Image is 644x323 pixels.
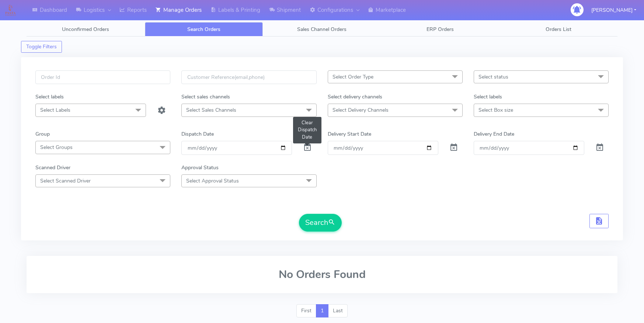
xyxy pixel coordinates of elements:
label: Approval Status [181,164,219,171]
span: Select Box size [478,107,513,114]
span: Select Sales Channels [186,107,236,114]
a: 1 [316,304,328,317]
h2: No Orders Found [35,268,609,281]
span: Select Labels [40,107,70,114]
span: Select Approval Status [186,177,239,184]
span: Select Order Type [333,73,373,80]
button: Search [299,214,342,232]
ul: Tabs [27,22,617,37]
span: Select Groups [40,144,73,151]
span: Select Delivery Channels [333,107,389,114]
label: Select delivery channels [328,93,382,101]
span: Select status [478,73,508,80]
span: Search Orders [187,26,220,33]
label: Group [35,130,50,138]
label: Scanned Driver [35,164,70,171]
button: Toggle Filters [21,41,62,53]
span: Orders List [546,26,571,33]
label: Select labels [474,93,502,101]
label: Delivery End Date [474,130,514,138]
label: Select sales channels [181,93,230,101]
input: Customer Reference(email,phone) [181,70,316,84]
span: Select Scanned Driver [40,177,91,184]
button: [PERSON_NAME] [586,3,642,18]
span: Sales Channel Orders [297,26,347,33]
span: Unconfirmed Orders [62,26,109,33]
input: Order Id [35,70,170,84]
label: Dispatch Date [181,130,214,138]
span: ERP Orders [427,26,454,33]
label: Delivery Start Date [328,130,371,138]
label: Select labels [35,93,64,101]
